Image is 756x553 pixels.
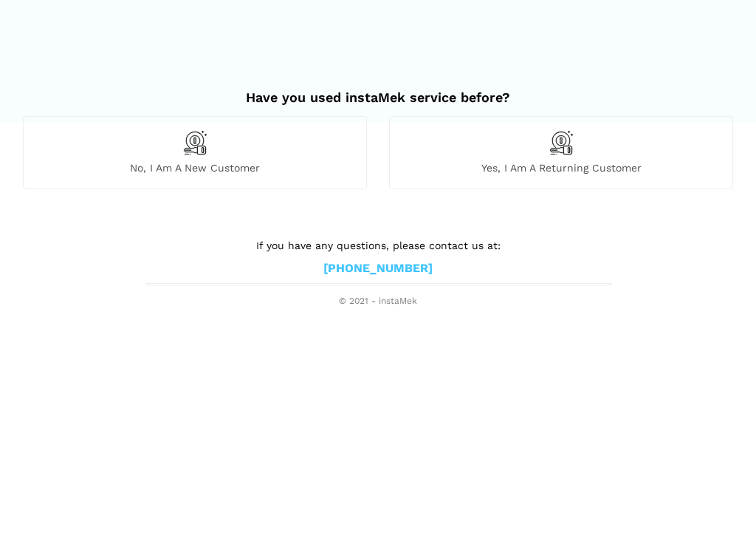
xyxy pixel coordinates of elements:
[390,161,732,174] span: Yes, I am a returning customer
[323,261,433,276] a: [PHONE_NUMBER]
[145,296,611,308] span: © 2021 - instaMek
[23,75,733,106] h2: Have you used instaMek service before?
[145,237,611,254] p: If you have any questions, please contact us at:
[24,161,366,174] span: No, I am a new customer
